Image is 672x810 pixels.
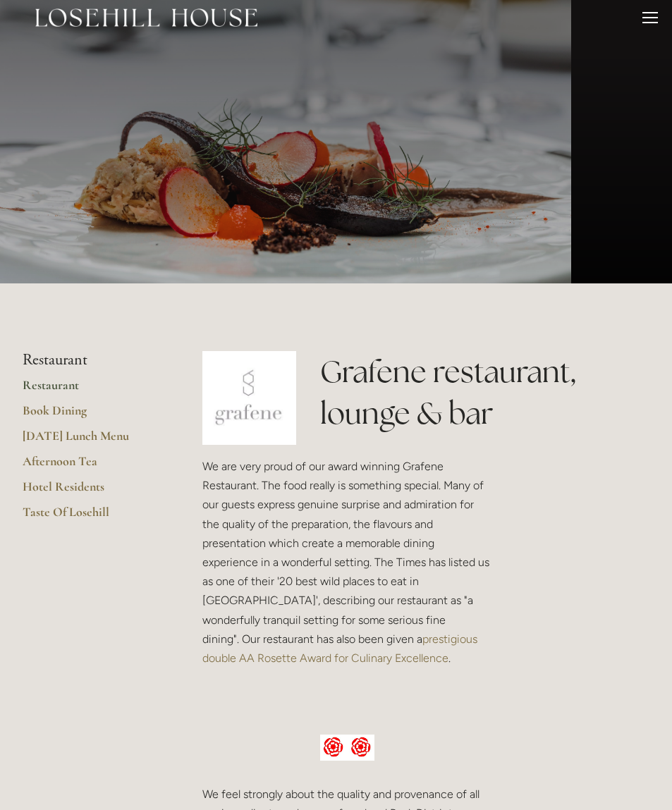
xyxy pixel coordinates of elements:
img: AA culinary excellence.jpg [320,735,374,760]
img: Losehill House [35,8,257,27]
h1: Grafene restaurant, lounge & bar [320,351,649,434]
img: grafene.jpg [202,351,296,445]
a: Taste Of Losehill [23,504,157,529]
a: Restaurant [23,377,157,403]
a: Afternoon Tea [23,453,157,479]
li: Restaurant [23,351,157,369]
a: [DATE] Lunch Menu [23,428,157,453]
a: Book Dining [23,403,157,428]
p: We are very proud of our award winning Grafene Restaurant. The food really is something special. ... [202,457,492,668]
a: Hotel Residents [23,479,157,504]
